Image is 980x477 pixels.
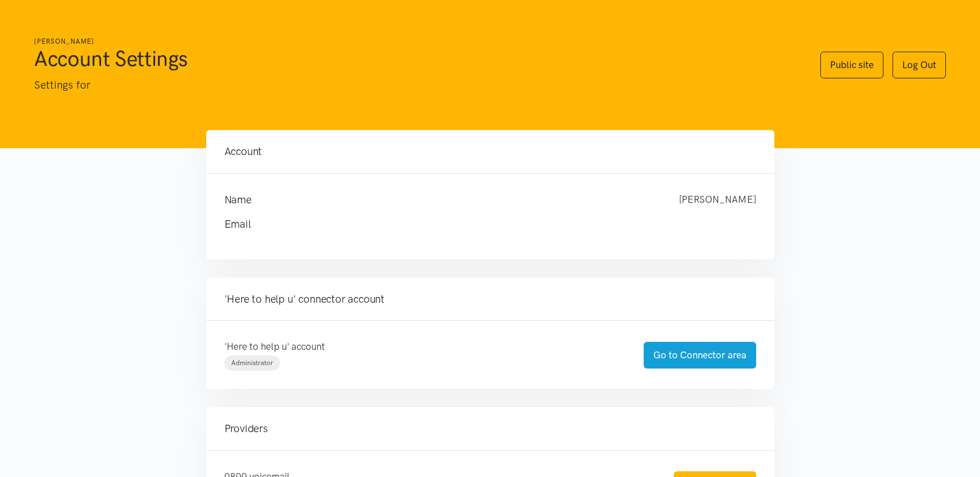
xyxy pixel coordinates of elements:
[224,144,756,160] h4: Account
[34,45,798,72] h1: Account Settings
[224,192,656,208] h4: Name
[224,421,756,437] h4: Providers
[231,359,273,367] span: Administrator
[644,342,756,369] a: Go to Connector area
[668,192,768,208] div: [PERSON_NAME]
[224,216,733,232] h4: Email
[224,339,621,354] p: 'Here to help u' account
[820,52,883,78] a: Public site
[34,77,798,94] p: Settings for
[893,52,946,78] a: Log Out
[224,291,756,307] h4: 'Here to help u' connector account
[34,36,798,47] h6: [PERSON_NAME]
